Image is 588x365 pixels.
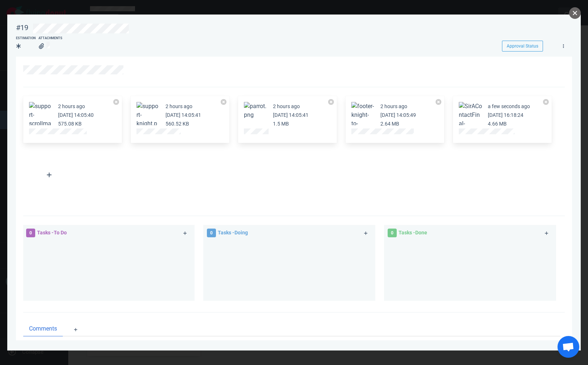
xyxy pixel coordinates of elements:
button: Zoom image [244,102,267,119]
div: Open de chat [558,336,579,358]
span: 0 [388,229,397,237]
small: 2 hours ago [380,103,407,109]
small: 575.08 KB [58,121,82,127]
small: [DATE] 14:05:40 [58,112,94,118]
small: [DATE] 14:05:41 [166,112,201,118]
button: Approval Status [502,41,543,52]
small: 1.5 MB [273,121,289,127]
small: 560.52 KB [166,121,189,127]
span: Tasks - Doing [218,230,248,235]
button: Zoom image [136,102,160,137]
button: Zoom image [459,102,482,137]
button: Zoom image [29,102,52,137]
div: Estimation [16,36,36,41]
small: [DATE] 16:18:24 [488,112,523,118]
span: Tasks - To Do [37,230,67,235]
button: Zoom image [351,102,375,145]
span: 0 [207,229,216,237]
div: Attachments [38,36,62,41]
small: 4.66 MB [488,121,507,127]
small: [DATE] 14:05:49 [380,112,416,118]
small: 2 hours ago [273,103,300,109]
button: close [569,7,581,19]
div: #19 [16,23,28,32]
small: a few seconds ago [488,103,530,109]
small: [DATE] 14:05:41 [273,112,309,118]
small: 2.64 MB [380,121,399,127]
span: Comments [29,324,57,333]
span: 0 [26,229,35,237]
small: 2 hours ago [166,103,192,109]
small: 2 hours ago [58,103,85,109]
span: Tasks - Done [399,230,427,235]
